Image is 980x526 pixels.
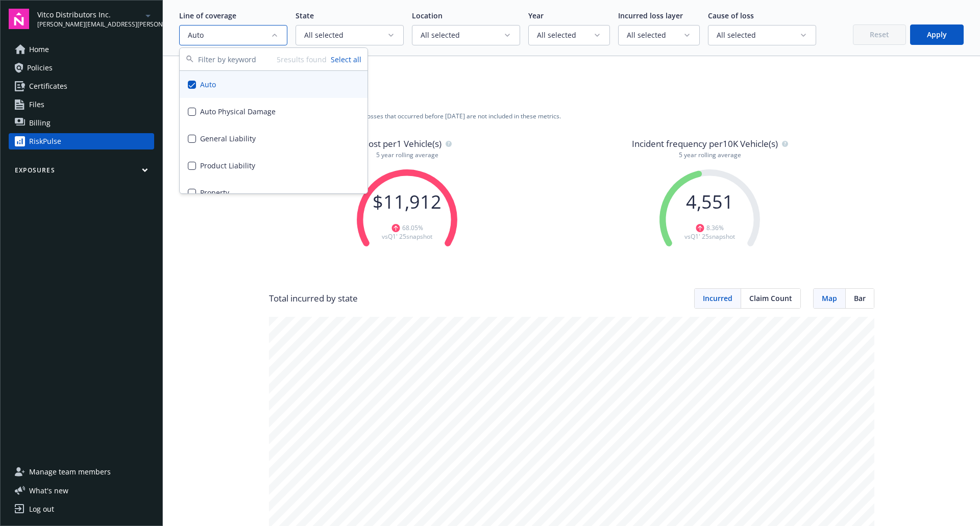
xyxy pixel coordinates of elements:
p: $ 11,912 [355,192,459,212]
a: arrowDropDown [142,9,154,21]
span: Home [29,41,49,58]
span: [PERSON_NAME][EMAIL_ADDRESS][PERSON_NAME][DOMAIN_NAME] [37,20,142,29]
button: Select all [331,54,361,65]
img: navigator-logo.svg [9,9,29,29]
p: 5 results found [277,54,327,65]
span: Policies [27,60,53,76]
p: Location [412,10,520,21]
button: Exposures [9,166,154,179]
span: Files [29,96,44,113]
p: Cause of loss [708,10,816,21]
span: Claim Count [749,293,792,304]
a: Home [9,41,154,58]
p: State [296,10,404,21]
p: Losses valued as of [DATE] . Note: losses that occurred before [DATE] are not included in these m... [269,112,874,120]
span: Bar [854,293,866,304]
span: 8.36 % [706,223,724,232]
p: vs Q1' 25 snapshot [657,232,762,241]
a: Policies [9,60,154,76]
div: General Liability [180,125,367,152]
div: Log out [29,501,54,517]
span: Cost per 1 Vehicle(s) [363,137,442,151]
p: Incurred loss layer [618,10,700,21]
p: Incident frequency per 10K Vehicle(s) [632,137,788,151]
button: Vitco Distributors Inc.[PERSON_NAME][EMAIL_ADDRESS][PERSON_NAME][DOMAIN_NAME]arrowDropDown [37,9,154,29]
div: Product Liability [180,152,367,179]
button: Apply [910,24,964,45]
span: All selected [421,30,503,40]
p: Line of coverage [179,10,287,21]
p: Year [528,10,610,21]
span: All selected [627,30,683,40]
span: Billing [29,115,51,131]
a: Billing [9,115,154,131]
span: Vitco Distributors Inc. [37,9,142,20]
p: vs Q1' 25 snapshot [355,232,459,241]
div: Property [180,179,367,206]
span: Manage team members [29,464,111,480]
p: 4,551 [657,192,762,212]
span: Incurred [703,293,732,304]
p: Your scorecard [269,98,874,112]
a: RiskPulse [9,133,154,149]
span: All selected [537,30,593,40]
div: Auto [180,71,367,98]
a: Manage team members [9,464,154,480]
div: Suggestions [180,71,367,193]
a: Files [9,96,154,113]
p: Total incurred by state [269,292,358,305]
span: 68.05 % [402,223,423,232]
span: Certificates [29,78,67,94]
input: Filter by keyword [198,48,277,70]
span: What ' s new [29,485,68,496]
div: Auto Physical Damage [180,98,367,125]
span: Map [822,293,837,304]
a: Certificates [9,78,154,94]
p: 5 year rolling average [355,151,459,159]
p: 5 year rolling average [632,151,788,159]
span: All selected [304,30,387,40]
span: All selected [717,30,799,40]
button: What's new [9,485,85,496]
div: RiskPulse [29,133,61,149]
span: Auto [188,30,271,40]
